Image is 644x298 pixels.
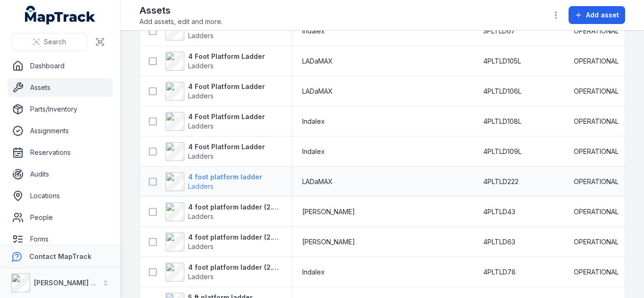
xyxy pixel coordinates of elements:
[483,56,521,66] span: 4PLTLD105L
[574,87,619,96] span: OPERATIONAL
[574,237,619,247] span: OPERATIONAL
[483,26,515,36] span: 3PLTLD67
[302,207,355,217] span: [PERSON_NAME]
[483,177,519,186] span: 4PLTLD222
[574,26,619,36] span: OPERATIONAL
[188,32,214,40] span: Ladders
[483,207,515,217] span: 4PLTLD43
[8,121,113,140] a: Assignments
[165,202,280,221] a: 4 foot platform ladder (2.16m)Ladders
[188,273,214,281] span: Ladders
[302,56,333,66] span: LADaMAX
[165,52,265,71] a: 4 Foot Platform LadderLadders
[586,10,619,20] span: Add asset
[188,122,214,130] span: Ladders
[188,242,214,250] span: Ladders
[574,117,619,126] span: OPERATIONAL
[302,267,325,277] span: Indalex
[8,78,113,97] a: Assets
[302,87,333,96] span: LADaMAX
[25,6,96,24] a: MapTrack
[483,237,515,247] span: 4PLTLD63
[569,6,625,24] button: Add asset
[165,112,265,131] a: 4 Foot Platform LadderLadders
[8,165,113,184] a: Audits
[574,177,619,186] span: OPERATIONAL
[188,82,265,91] strong: 4 Foot Platform Ladder
[165,172,262,191] a: 4 foot platform ladderLadders
[483,87,521,96] span: 4PLTLD106L
[44,37,66,47] span: Search
[188,182,214,190] span: Ladders
[574,147,619,156] span: OPERATIONAL
[188,62,214,70] span: Ladders
[140,4,223,17] h2: Assets
[8,208,113,227] a: People
[483,267,516,277] span: 4PLTLD78
[8,56,113,75] a: Dashboard
[8,100,113,119] a: Parts/Inventory
[8,186,113,205] a: Locations
[188,142,265,152] strong: 4 Foot Platform Ladder
[574,267,619,277] span: OPERATIONAL
[165,82,265,101] a: 4 Foot Platform LadderLadders
[165,233,280,251] a: 4 foot platform ladder (2.16m)Ladders
[188,263,280,272] strong: 4 foot platform ladder (2.1m)
[165,142,265,161] a: 4 Foot Platform LadderLadders
[188,233,280,242] strong: 4 foot platform ladder (2.16m)
[483,147,521,156] span: 4PLTLD109L
[8,230,113,249] a: Forms
[11,33,87,51] button: Search
[34,279,99,287] strong: [PERSON_NAME] Air
[302,117,325,126] span: Indalex
[483,117,521,126] span: 4PLTLD108L
[188,152,214,160] span: Ladders
[8,143,113,162] a: Reservations
[302,237,355,247] span: [PERSON_NAME]
[574,56,619,66] span: OPERATIONAL
[188,212,214,220] span: Ladders
[188,202,280,212] strong: 4 foot platform ladder (2.16m)
[165,22,264,40] a: 3 Foot Platform LadderLadders
[574,207,619,217] span: OPERATIONAL
[188,172,262,182] strong: 4 foot platform ladder
[188,52,265,61] strong: 4 Foot Platform Ladder
[302,26,325,36] span: Indalex
[302,147,325,156] span: Indalex
[188,92,214,100] span: Ladders
[29,252,91,260] strong: Contact MapTrack
[302,177,333,186] span: LADaMAX
[188,112,265,121] strong: 4 Foot Platform Ladder
[165,263,280,282] a: 4 foot platform ladder (2.1m)Ladders
[140,17,223,26] span: Add assets, edit and more.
